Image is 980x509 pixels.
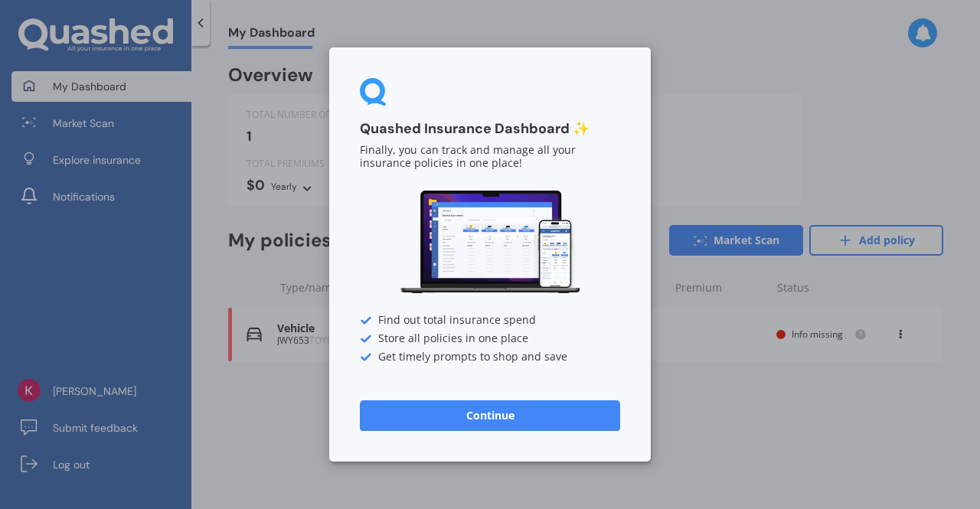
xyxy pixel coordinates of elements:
button: Continue [360,400,620,431]
div: Get timely prompts to shop and save [360,351,620,364]
h3: Quashed Insurance Dashboard ✨ [360,120,620,138]
div: Find out total insurance spend [360,315,620,327]
p: Finally, you can track and manage all your insurance policies in one place! [360,145,620,171]
div: Store all policies in one place [360,333,620,345]
img: Dashboard [398,188,582,296]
